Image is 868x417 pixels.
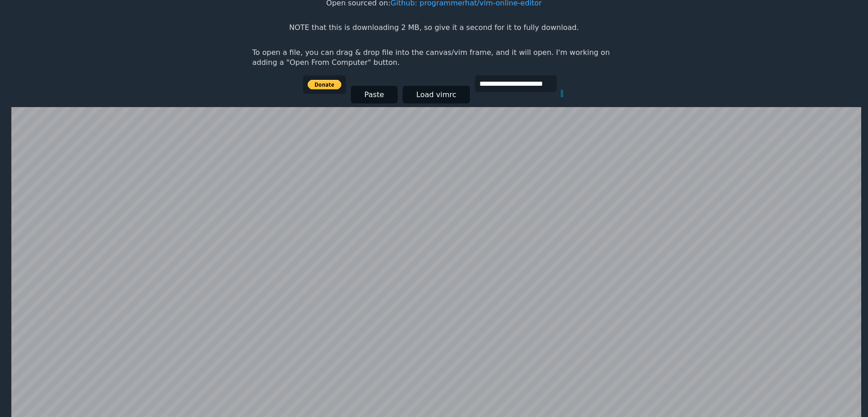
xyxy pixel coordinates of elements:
[351,86,398,103] button: Paste
[289,23,579,33] p: NOTE that this is downloading 2 MB, so give it a second for it to fully download.
[403,86,470,103] button: Load vimrc
[252,48,616,68] p: To open a file, you can drag & drop file into the canvas/vim frame, and it will open. I'm working...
